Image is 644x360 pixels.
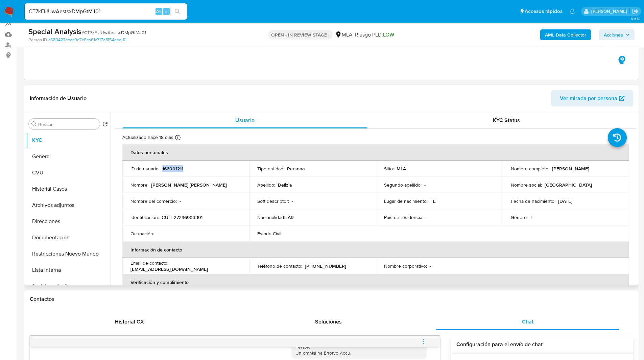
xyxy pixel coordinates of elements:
[511,214,528,220] p: Género :
[511,166,549,172] p: Nombre completo :
[430,198,436,204] p: FE
[130,266,208,272] p: [EMAIL_ADDRESS][DOMAIN_NAME]
[122,134,173,141] p: Actualizado hace 18 días
[558,198,572,204] p: [DATE]
[257,214,285,220] p: Nacionalidad :
[156,8,162,15] span: Alt
[285,231,286,237] p: -
[552,166,589,172] p: [PERSON_NAME]
[384,214,423,220] p: País de residencia :
[604,29,623,40] span: Acciones
[632,8,639,15] a: Salir
[525,8,563,15] span: Accesos rápidos
[257,182,275,188] p: Apellido :
[426,214,427,220] p: -
[31,121,37,127] button: Buscar
[493,116,520,124] span: KYC Status
[130,231,154,237] p: Ocupación :
[26,181,111,197] button: Historial Casos
[257,166,284,172] p: Tipo entidad :
[257,198,289,204] p: Soft descriptor :
[412,333,434,350] button: menu-action
[122,274,629,290] th: Verificación y cumplimiento
[305,263,346,269] p: [PHONE_NUMBER]
[511,182,542,188] p: Nombre social :
[511,198,555,204] p: Fecha de nacimiento :
[292,198,293,204] p: -
[430,263,431,269] p: -
[631,16,641,21] span: 3.161.2
[26,230,111,246] button: Documentación
[522,318,533,326] span: Chat
[235,116,255,124] span: Usuario
[180,198,181,204] p: -
[384,263,427,269] p: Nombre corporativo :
[25,7,187,16] input: Buscar usuario o caso...
[165,8,167,15] span: s
[122,242,629,258] th: Información de contacto
[122,144,629,161] th: Datos personales
[151,182,227,188] p: [PERSON_NAME] [PERSON_NAME]
[38,121,97,127] input: Buscar
[115,318,144,326] span: Historial CX
[569,8,575,14] a: Notificaciones
[268,30,332,40] p: OPEN - IN REVIEW STAGE I
[130,182,148,188] p: Nombre :
[551,90,633,106] button: Ver mirada por persona
[81,29,146,36] span: # CT7kFIJUwAestsxDMpGtMJ01
[591,8,629,15] p: matiasagustin.white@mercadolibre.com
[28,26,81,37] b: Special Analysis
[162,166,183,172] p: 166001211
[130,214,159,220] p: Identificación :
[26,246,111,262] button: Restricciones Nuevo Mundo
[384,166,394,172] p: Sitio :
[162,214,202,220] p: CUIT 27296903391
[130,198,177,204] p: Nombre del comercio :
[278,182,292,188] p: Delizia
[102,121,108,129] button: Volver al orden por defecto
[315,318,342,326] span: Soluciones
[257,263,302,269] p: Teléfono de contacto :
[383,31,394,39] span: LOW
[26,262,111,278] button: Lista Interna
[170,7,184,16] button: search-icon
[335,31,352,39] div: MLA
[424,182,426,188] p: -
[545,182,592,188] p: [GEOGRAPHIC_DATA]
[26,165,111,181] button: CVU
[48,37,125,43] a: c680427cbec9e7c6ca61c717e8154ebc
[26,132,111,148] button: KYC
[26,278,111,294] button: Anticipos de dinero
[26,213,111,230] button: Direcciones
[257,231,282,237] p: Estado Civil :
[545,29,586,40] b: AML Data Collector
[28,37,47,43] b: Person ID
[130,166,160,172] p: ID de usuario :
[530,214,533,220] p: F
[560,90,617,106] span: Ver mirada por persona
[397,166,406,172] p: MLA
[456,341,628,348] h3: Configuración para el envío de chat
[26,148,111,165] button: General
[355,31,394,39] span: Riesgo PLD:
[288,214,294,220] p: AR
[599,29,635,40] button: Acciones
[130,260,168,266] p: Email de contacto :
[540,29,591,40] button: AML Data Collector
[30,95,87,102] h1: Información de Usuario
[26,197,111,213] button: Archivos adjuntos
[157,231,158,237] p: -
[295,6,423,356] div: Lore, Ips dolorsitame co ad Elitseddoe 035/2703 te in Utlabo et Doloremagna Aliquaenim (ADM), ve ...
[30,296,633,303] h1: Contactos
[384,198,428,204] p: Lugar de nacimiento :
[384,182,422,188] p: Segundo apellido :
[287,166,305,172] p: Persona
